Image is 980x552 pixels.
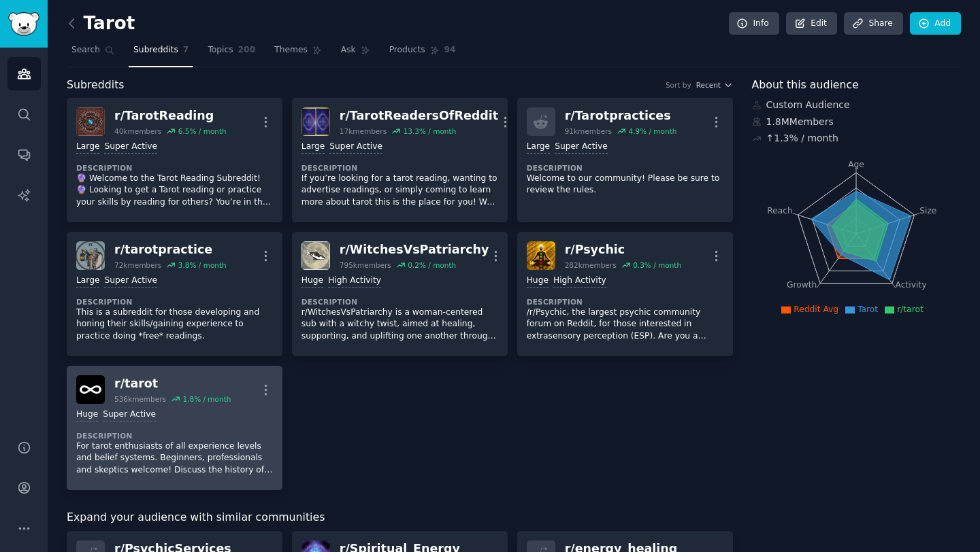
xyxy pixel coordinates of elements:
[67,509,325,526] span: Expand your audience with similar communities
[76,107,105,136] img: TarotReading
[292,232,508,356] a: WitchesVsPatriarchyr/WitchesVsPatriarchy795kmembers0.2% / monthHugeHigh ActivityDescriptionr/Witc...
[329,141,382,154] div: Super Active
[114,394,166,404] div: 536k members
[133,44,178,56] span: Subreddits
[71,44,100,56] span: Search
[103,409,156,421] div: Super Active
[527,141,550,154] div: Large
[114,107,227,124] div: r/ TarotReading
[114,241,227,258] div: r/ tarotpractice
[76,375,105,404] img: tarot
[794,305,838,314] span: Reddit Avg
[340,260,391,270] div: 795k members
[517,232,733,356] a: Psychicr/Psychic282kmembers0.3% / monthHugeHigh ActivityDescription/r/Psychic, the largest psychi...
[67,13,135,35] h2: Tarot
[208,44,233,56] span: Topics
[340,107,498,124] div: r/ TarotReadersOfReddit
[786,12,837,35] a: Edit
[517,98,733,222] a: r/Tarotpractices91kmembers4.9% / monthLargeSuper ActiveDescriptionWelcome to our community! Pleas...
[565,107,677,124] div: r/ Tarotpractices
[752,115,962,129] div: 1.8M Members
[328,275,381,288] div: High Activity
[752,98,962,112] div: Custom Audience
[336,39,375,67] a: Ask
[857,305,878,314] span: Tarot
[183,44,189,56] span: 7
[76,241,105,270] img: tarotpractice
[633,260,681,270] div: 0.3 % / month
[301,275,323,288] div: Huge
[897,305,924,314] span: r/tarot
[696,80,733,90] button: Recent
[76,441,273,477] p: For tarot enthusiasts of all experience levels and belief systems. Beginners, professionals and s...
[527,173,723,196] p: Welcome to our community! Please be sure to review the rules.
[67,232,282,356] a: tarotpracticer/tarotpractice72kmembers3.8% / monthLargeSuper ActiveDescriptionThis is a subreddit...
[301,173,498,209] p: If you’re looking for a tarot reading, wanting to advertise readings, or simply coming to learn m...
[76,409,98,421] div: Huge
[182,394,231,404] div: 1.8 % / month
[389,44,425,56] span: Products
[8,12,39,36] img: GummySearch logo
[203,39,260,67] a: Topics200
[527,241,555,270] img: Psychic
[76,275,99,288] div: Large
[178,126,227,136] div: 6.5 % / month
[76,307,273,343] p: This is a subreddit for those developing and honing their skills/gaining experience to practice d...
[565,241,681,258] div: r/ Psychic
[76,297,273,307] dt: Description
[301,297,498,307] dt: Description
[767,205,793,215] tspan: Reach
[340,241,489,258] div: r/ WitchesVsPatriarchy
[527,275,549,288] div: Huge
[553,275,606,288] div: High Activity
[341,44,356,56] span: Ask
[844,12,902,35] a: Share
[895,280,926,290] tspan: Activity
[301,307,498,343] p: r/WitchesVsPatriarchy is a woman-centered sub with a witchy twist, aimed at healing, supporting, ...
[527,297,723,307] dt: Description
[444,44,456,56] span: 94
[729,12,779,35] a: Info
[269,39,327,67] a: Themes
[848,160,864,169] tspan: Age
[114,260,161,270] div: 72k members
[67,366,282,490] a: tarotr/tarot536kmembers1.8% / monthHugeSuper ActiveDescriptionFor tarot enthusiasts of all experi...
[301,107,330,136] img: TarotReadersOfReddit
[555,141,608,154] div: Super Active
[666,80,691,90] div: Sort by
[178,260,227,270] div: 3.8 % / month
[408,260,456,270] div: 0.2 % / month
[385,39,461,67] a: Products94
[696,80,721,90] span: Recent
[67,77,125,94] span: Subreddits
[67,98,282,222] a: TarotReadingr/TarotReading40kmembers6.5% / monthLargeSuper ActiveDescription🔮 Welcome to the Taro...
[301,141,325,154] div: Large
[752,77,859,94] span: About this audience
[67,39,119,67] a: Search
[292,98,508,222] a: TarotReadersOfRedditr/TarotReadersOfReddit17kmembers13.3% / monthLargeSuper ActiveDescriptionIf y...
[565,260,617,270] div: 282k members
[527,163,723,173] dt: Description
[565,126,612,136] div: 91k members
[238,44,256,56] span: 200
[104,141,157,154] div: Super Active
[76,431,273,441] dt: Description
[910,12,961,35] a: Add
[340,126,387,136] div: 17k members
[76,173,273,209] p: 🔮 Welcome to the Tarot Reading Subreddit! 🔮 Looking to get a Tarot reading or practice your skill...
[404,126,457,136] div: 13.3 % / month
[114,126,161,136] div: 40k members
[104,275,157,288] div: Super Active
[114,375,231,392] div: r/ tarot
[301,241,330,270] img: WitchesVsPatriarchy
[527,307,723,343] p: /r/Psychic, the largest psychic community forum on Reddit, for those interested in extrasensory p...
[766,131,838,145] div: ↑ 1.3 % / month
[129,39,193,67] a: Subreddits7
[628,126,676,136] div: 4.9 % / month
[76,141,99,154] div: Large
[76,163,273,173] dt: Description
[301,163,498,173] dt: Description
[787,280,817,290] tspan: Growth
[274,44,308,56] span: Themes
[919,205,936,215] tspan: Size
